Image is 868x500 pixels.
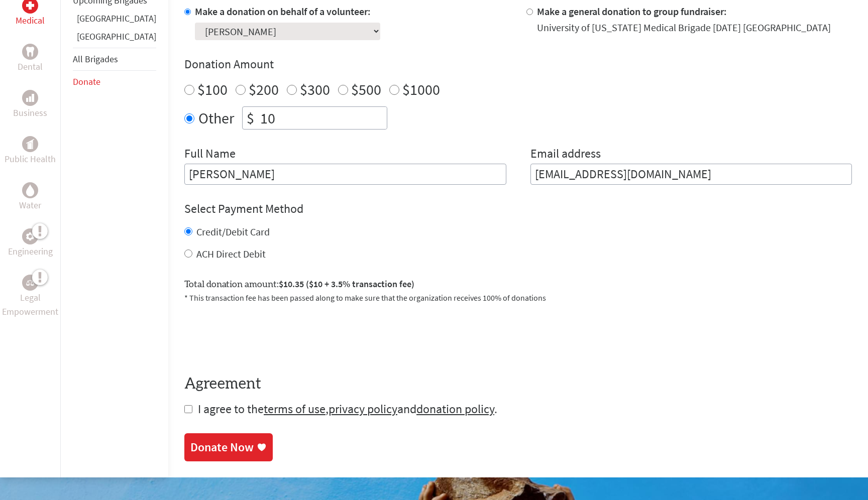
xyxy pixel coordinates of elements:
[22,182,38,198] div: Water
[190,439,254,455] div: Donate Now
[13,90,47,120] a: BusinessBusiness
[8,228,53,259] a: EngineeringEngineering
[184,201,852,217] h4: Select Payment Method
[329,401,397,417] a: privacy policy
[22,228,38,244] div: Engineering
[22,90,38,106] div: Business
[197,80,228,99] label: $100
[73,76,100,87] a: Donate
[26,2,34,10] img: Medical
[26,232,34,240] img: Engineering
[73,48,156,71] li: All Brigades
[198,401,497,417] span: I agree to the , and .
[530,164,852,185] input: Your Email
[258,107,387,129] input: Enter Amount
[19,198,41,212] p: Water
[18,60,43,74] p: Dental
[77,31,156,42] a: [GEOGRAPHIC_DATA]
[73,12,156,30] li: Ghana
[184,316,337,355] iframe: reCAPTCHA
[5,152,56,166] p: Public Health
[196,225,270,238] label: Credit/Debit Card
[279,278,414,290] span: $10.35 ($10 + 3.5% transaction fee)
[184,164,506,185] input: Enter Full Name
[73,30,156,48] li: Panama
[184,433,273,461] a: Donate Now
[26,139,34,149] img: Public Health
[196,247,266,260] label: ACH Direct Debit
[18,44,43,74] a: DentalDental
[184,146,236,164] label: Full Name
[22,136,38,152] div: Public Health
[16,14,45,28] p: Medical
[22,275,38,291] div: Legal Empowerment
[19,182,41,212] a: WaterWater
[249,80,279,99] label: $200
[26,94,34,102] img: Business
[537,5,727,18] label: Make a general donation to group fundraiser:
[5,136,56,166] a: Public HealthPublic Health
[2,275,58,319] a: Legal EmpowermentLegal Empowerment
[184,292,852,304] p: * This transaction fee has been passed along to make sure that the organization receives 100% of ...
[73,53,118,65] a: All Brigades
[8,244,53,259] p: Engineering
[195,5,371,18] label: Make a donation on behalf of a volunteer:
[537,21,831,35] div: University of [US_STATE] Medical Brigade [DATE] [GEOGRAPHIC_DATA]
[26,185,34,196] img: Water
[26,47,34,57] img: Dental
[264,401,325,417] a: terms of use
[22,44,38,60] div: Dental
[77,13,156,24] a: [GEOGRAPHIC_DATA]
[416,401,494,417] a: donation policy
[243,107,258,129] div: $
[300,80,330,99] label: $300
[26,280,34,286] img: Legal Empowerment
[13,106,47,120] p: Business
[2,291,58,319] p: Legal Empowerment
[351,80,381,99] label: $500
[73,71,156,93] li: Donate
[184,56,852,72] h4: Donation Amount
[402,80,440,99] label: $1000
[184,375,852,393] h4: Agreement
[184,277,414,292] label: Total donation amount:
[198,106,234,130] label: Other
[530,146,601,164] label: Email address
